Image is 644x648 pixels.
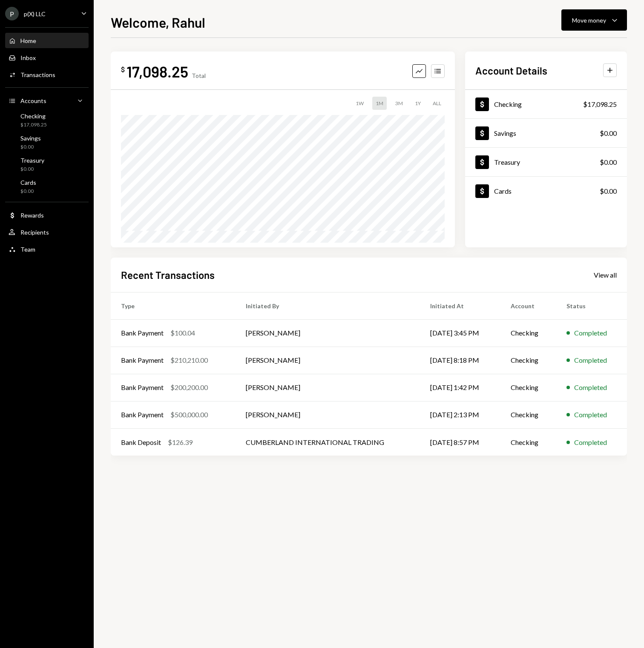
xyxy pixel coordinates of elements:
[494,129,516,137] div: Savings
[500,292,556,319] th: Account
[5,224,89,240] a: Recipients
[420,428,500,456] td: [DATE] 8:57 PM
[574,355,607,365] div: Completed
[236,319,420,347] td: [PERSON_NAME]
[475,63,547,77] h2: Account Details
[572,16,606,25] div: Move money
[465,148,627,176] a: Treasury$0.00
[500,347,556,374] td: Checking
[5,176,89,197] a: Cards$0.00
[20,157,44,164] div: Treasury
[465,119,627,147] a: Savings$0.00
[5,207,89,223] a: Rewards
[20,212,44,219] div: Rewards
[500,401,556,428] td: Checking
[352,97,367,110] div: 1W
[5,110,89,130] a: Checking$17,098.25
[465,90,627,118] a: Checking$17,098.25
[561,9,627,31] button: Move money
[168,437,193,447] div: $126.39
[574,328,607,338] div: Completed
[121,355,164,365] div: Bank Payment
[574,382,607,393] div: Completed
[20,229,49,236] div: Recipients
[574,437,607,447] div: Completed
[121,382,164,393] div: Bank Payment
[111,14,205,31] h1: Welcome, Rahul
[20,143,41,151] div: $0.00
[429,97,445,110] div: ALL
[600,186,617,196] div: $0.00
[5,132,89,152] a: Savings$0.00
[600,157,617,167] div: $0.00
[411,97,424,110] div: 1Y
[20,71,55,78] div: Transactions
[236,347,420,374] td: [PERSON_NAME]
[111,292,236,319] th: Type
[420,319,500,347] td: [DATE] 3:45 PM
[126,62,188,81] div: 17,098.25
[236,401,420,428] td: [PERSON_NAME]
[5,93,89,108] a: Accounts
[500,374,556,401] td: Checking
[5,33,89,48] a: Home
[121,328,164,338] div: Bank Payment
[121,65,125,74] div: $
[600,128,617,138] div: $0.00
[170,410,208,420] div: $500,000.00
[594,270,617,279] a: View all
[465,177,627,205] a: Cards$0.00
[5,241,89,257] a: Team
[5,154,89,175] a: Treasury$0.00
[392,97,406,110] div: 3M
[494,187,512,195] div: Cards
[20,112,47,120] div: Checking
[20,179,36,186] div: Cards
[121,410,164,420] div: Bank Payment
[420,292,500,319] th: Initiated At
[20,166,44,173] div: $0.00
[494,100,522,108] div: Checking
[574,410,607,420] div: Completed
[20,37,36,44] div: Home
[20,97,46,104] div: Accounts
[121,268,215,282] h2: Recent Transactions
[420,401,500,428] td: [DATE] 2:13 PM
[20,54,36,61] div: Inbox
[372,97,387,110] div: 1M
[556,292,627,319] th: Status
[20,135,41,142] div: Savings
[236,292,420,319] th: Initiated By
[5,67,89,82] a: Transactions
[500,428,556,456] td: Checking
[170,382,208,393] div: $200,200.00
[236,374,420,401] td: [PERSON_NAME]
[20,121,47,129] div: $17,098.25
[500,319,556,347] td: Checking
[20,188,36,195] div: $0.00
[170,355,208,365] div: $210,210.00
[192,72,206,79] div: Total
[5,50,89,65] a: Inbox
[20,246,35,253] div: Team
[583,99,617,109] div: $17,098.25
[420,374,500,401] td: [DATE] 1:42 PM
[170,328,195,338] div: $100.04
[594,271,617,279] div: View all
[24,10,46,17] div: p(X) LLC
[420,347,500,374] td: [DATE] 8:18 PM
[121,437,161,447] div: Bank Deposit
[236,428,420,456] td: CUMBERLAND INTERNATIONAL TRADING
[5,7,19,20] div: P
[494,158,520,166] div: Treasury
